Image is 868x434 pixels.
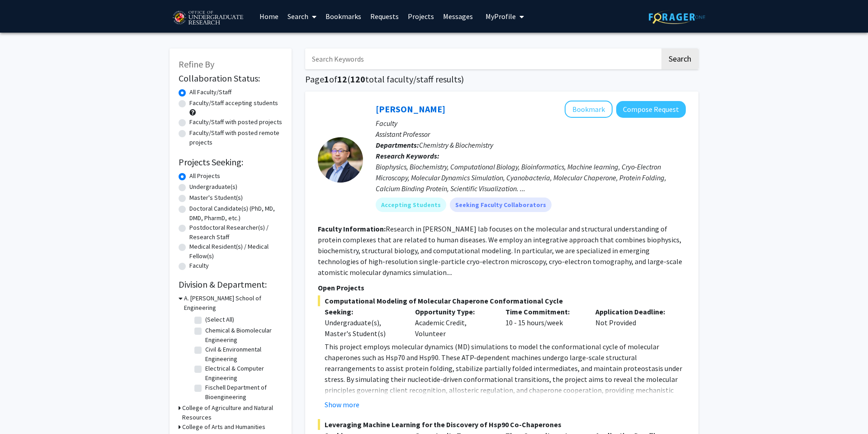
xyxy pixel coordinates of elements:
[376,161,686,194] div: Biophysics, Biochemistry, Computational Biology, Bioinformatics, Machine learning, Cryo-Electron ...
[179,157,283,168] h2: Projects Seeking:
[182,403,283,422] h3: College of Agriculture and Natural Resources
[184,294,283,313] h3: A. [PERSON_NAME] School of Engineering
[325,306,401,317] p: Seeking:
[325,317,401,339] div: Undergraduate(s), Master's Student(s)
[403,0,439,32] a: Projects
[318,295,686,306] span: Computational Modeling of Molecular Chaperone Conformational Cycle
[189,223,283,242] label: Postdoctoral Researcher(s) / Research Staff
[439,0,477,32] a: Messages
[283,0,321,32] a: Search
[189,128,283,147] label: Faculty/Staff with posted remote projects
[376,151,439,160] b: Research Keywords:
[376,140,419,149] b: Departments:
[189,242,283,261] label: Medical Resident(s) / Medical Fellow(s)
[325,341,686,417] p: This project employs molecular dynamics (MD) simulations to model the conformational cycle of mol...
[366,0,403,32] a: Requests
[179,58,214,70] span: Refine By
[189,117,282,127] label: Faculty/Staff with posted projects
[318,282,686,293] p: Open Projects
[376,129,686,140] p: Assistant Professor
[408,306,499,339] div: Academic Credit, Volunteer
[419,140,493,149] span: Chemistry & Biochemistry
[189,182,237,192] label: Undergraduate(s)
[179,73,283,84] h2: Collaboration Status:
[325,399,359,410] button: Show more
[205,345,280,364] label: Civil & Environmental Engineering
[376,198,446,212] mat-chip: Accepting Students
[376,118,686,129] p: Faculty
[415,306,492,317] p: Opportunity Type:
[318,419,686,430] span: Leveraging Machine Learning for the Discovery of Hsp90 Co-Chaperones
[324,73,329,85] span: 1
[189,87,231,97] label: All Faculty/Staff
[170,7,246,29] img: University of Maryland Logo
[450,198,552,212] mat-chip: Seeking Faculty Collaborators
[649,10,705,24] img: ForagerOne Logo
[318,224,386,233] b: Faculty Information:
[595,306,672,317] p: Application Deadline:
[205,364,280,383] label: Electrical & Computer Engineering
[189,171,220,181] label: All Projects
[499,306,589,339] div: 10 - 15 hours/week
[589,306,679,339] div: Not Provided
[565,101,613,118] button: Add Yanxin Liu to Bookmarks
[179,279,283,290] h2: Division & Department:
[661,48,698,69] button: Search
[616,101,686,118] button: Compose Request to Yanxin Liu
[205,402,280,421] label: Materials Science & Engineering
[318,224,682,277] fg-read-more: Research in [PERSON_NAME] lab focuses on the molecular and structural understanding of protein co...
[305,74,698,85] h1: Page of ( total faculty/staff results)
[376,103,445,115] a: [PERSON_NAME]
[189,261,209,270] label: Faculty
[321,0,366,32] a: Bookmarks
[205,326,280,345] label: Chemical & Biomolecular Engineering
[182,422,265,432] h3: College of Arts and Humanities
[486,12,516,21] span: My Profile
[7,393,38,427] iframe: Chat
[189,193,243,203] label: Master's Student(s)
[205,315,234,324] label: (Select All)
[505,306,582,317] p: Time Commitment:
[337,73,347,85] span: 12
[305,48,660,69] input: Search Keywords
[189,98,278,108] label: Faculty/Staff accepting students
[205,383,280,402] label: Fischell Department of Bioengineering
[350,73,365,85] span: 120
[255,0,283,32] a: Home
[189,204,283,223] label: Doctoral Candidate(s) (PhD, MD, DMD, PharmD, etc.)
